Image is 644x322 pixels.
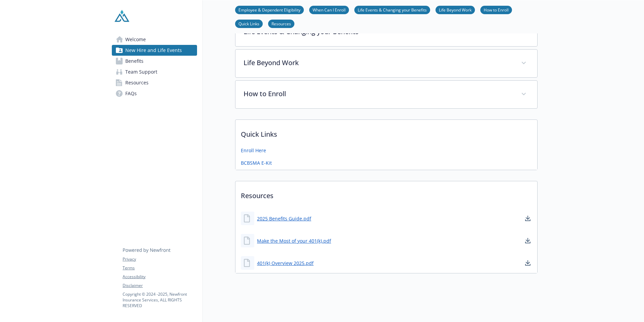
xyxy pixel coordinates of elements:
[112,66,197,77] a: Team Support
[354,6,430,13] a: Life Events & Changing your Benefits
[480,6,512,13] a: How to Enroll
[123,274,197,280] a: Accessibility
[235,181,537,206] p: Resources
[524,237,532,245] a: download document
[125,88,137,99] span: FAQs
[524,259,532,267] a: download document
[257,215,311,222] a: 2025 Benefits Guide.pdf
[112,56,197,66] a: Benefits
[244,89,513,99] p: How to Enroll
[268,20,294,27] a: Resources
[112,34,197,45] a: Welcome
[125,77,149,88] span: Resources
[309,6,349,13] a: When Can I Enroll
[112,77,197,88] a: Resources
[235,120,537,145] p: Quick Links
[241,159,272,166] a: BCBSMA E-Kit
[125,45,182,56] span: New Hire and Life Events
[123,283,197,289] a: Disclaimer
[257,237,331,244] a: Make the Most of your 401(k).pdf
[112,45,197,56] a: New Hire and Life Events
[123,265,197,271] a: Terms
[125,66,157,77] span: Team Support
[125,56,143,66] span: Benefits
[123,291,197,308] p: Copyright © 2024 - 2025 , Newfront Insurance Services, ALL RIGHTS RESERVED
[123,256,197,262] a: Privacy
[112,88,197,99] a: FAQs
[235,20,263,27] a: Quick Links
[235,81,537,108] div: How to Enroll
[235,6,304,13] a: Employee & Dependent Eligibility
[235,50,537,77] div: Life Beyond Work
[241,147,266,154] a: Enroll Here
[524,214,532,222] a: download document
[436,6,475,13] a: Life Beyond Work
[244,58,513,68] p: Life Beyond Work
[257,260,314,267] a: 401(k) Overview 2025.pdf
[125,34,146,45] span: Welcome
